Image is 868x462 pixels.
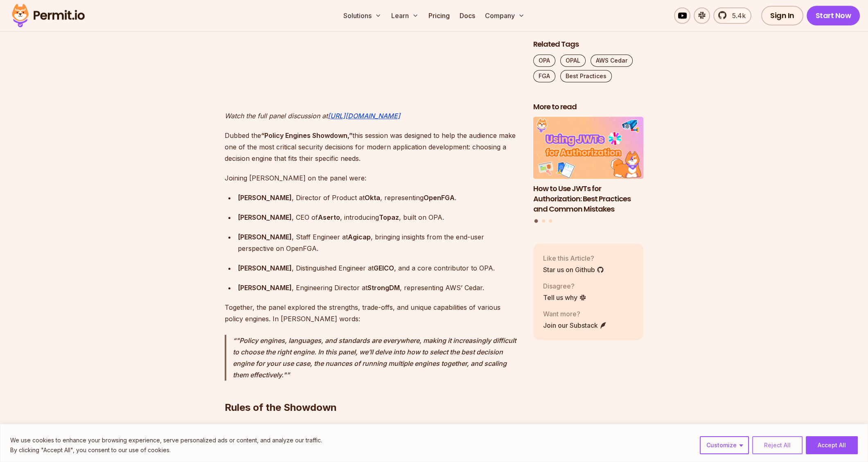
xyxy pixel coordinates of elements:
[761,6,803,25] a: Sign In
[238,282,520,293] div: , Engineering Director at , representing AWS’ Cedar.
[456,7,478,24] a: Docs
[374,264,394,272] strong: GEICO
[225,302,520,325] p: Together, the panel explored the strengths, trade-offs, and unique capabilities of various policy...
[543,320,607,330] a: Join our Substack
[424,194,455,202] strong: OpenFGA
[807,6,860,25] a: Start Now
[365,194,380,202] strong: Okta
[348,233,371,241] strong: Agicap
[549,219,552,223] button: Go to slide 3
[713,7,751,24] a: 5.4k
[238,192,520,203] div: , Director of Product at , representing .
[261,131,352,140] strong: “Policy Engines Showdown,”
[238,233,292,241] strong: [PERSON_NAME]
[560,70,612,82] a: Best Practices
[238,212,520,223] div: , CEO of , introducing , built on OPA.
[542,219,545,223] button: Go to slide 2
[238,213,292,221] strong: [PERSON_NAME]
[367,284,400,292] strong: StrongDM
[533,70,555,82] a: FGA
[225,130,520,164] p: Dubbed the this session was designed to help the audience make one of the most critical security ...
[238,284,292,292] strong: [PERSON_NAME]
[318,213,340,221] strong: Aserto
[8,2,88,29] img: Permit logo
[752,436,803,454] button: Reject All
[534,219,538,223] button: Go to slide 1
[225,172,520,184] p: Joining [PERSON_NAME] on the panel were:
[482,7,528,24] button: Company
[238,194,292,202] strong: [PERSON_NAME]
[388,7,422,24] button: Learn
[700,436,749,454] button: Customize
[543,265,604,275] a: Star us on Github
[379,213,399,221] strong: Topaz
[425,7,453,24] a: Pricing
[533,117,644,224] div: Posts
[543,293,586,302] a: Tell us why
[591,54,633,67] a: AWS Cedar
[543,253,604,263] p: Like this Article?
[806,436,858,454] button: Accept All
[225,112,328,120] em: Watch the full panel discussion at
[543,309,607,319] p: Want more?
[560,54,586,67] a: OPAL
[533,184,644,214] h3: How to Use JWTs for Authorization: Best Practices and Common Mistakes
[225,368,520,414] h2: Rules of the Showdown
[533,39,644,50] h2: Related Tags
[10,445,322,455] p: By clicking "Accept All", you consent to our use of cookies.
[533,117,644,179] img: How to Use JWTs for Authorization: Best Practices and Common Mistakes
[533,102,644,112] h2: More to read
[727,11,746,20] span: 5.4k
[533,117,644,214] li: 1 of 3
[238,264,292,272] strong: [PERSON_NAME]
[543,281,586,291] p: Disagree?
[340,7,385,24] button: Solutions
[328,112,400,120] a: [URL][DOMAIN_NAME]
[533,54,555,67] a: OPA
[238,262,520,274] div: , Distinguished Engineer at , and a core contributor to OPA.
[10,435,322,445] p: We use cookies to enhance your browsing experience, serve personalized ads or content, and analyz...
[238,231,520,254] div: , Staff Engineer at , bringing insights from the end-user perspective on OpenFGA.
[233,335,520,381] p: "Policy engines, languages, and standards are everywhere, making it increasingly difficult to cho...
